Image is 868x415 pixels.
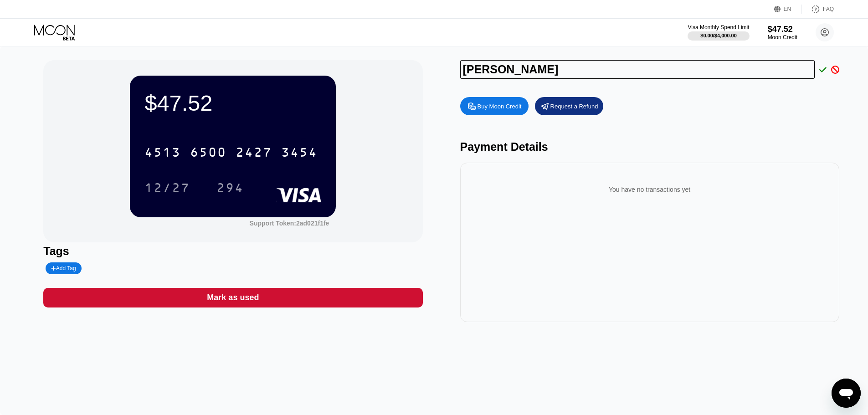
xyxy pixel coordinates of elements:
div: 294 [210,176,251,199]
div: Payment Details [460,140,839,154]
div: FAQ [823,6,834,12]
div: 294 [216,182,244,196]
div: $47.52Moon Credit [768,25,797,41]
div: Add Tag [46,262,81,274]
div: Tags [43,245,422,258]
div: Request a Refund [550,102,598,110]
div: 4513650024273454 [139,141,323,164]
div: FAQ [802,5,834,14]
iframe: Button to launch messaging window [832,379,861,408]
div: 4513 [144,146,181,161]
div: Support Token: 2ad021f1fe [250,220,329,227]
div: EN [784,6,791,12]
div: Support Token:2ad021f1fe [250,220,329,227]
input: Text input field [460,60,815,79]
div: Buy Moon Credit [478,102,522,110]
div: $0.00 / $4,000.00 [700,33,737,38]
div: $47.52 [768,25,797,34]
div: Request a Refund [535,97,603,115]
div: Moon Credit [768,34,797,41]
div: Buy Moon Credit [460,97,529,115]
div: 2427 [236,146,272,161]
div: You have no transactions yet [467,177,832,202]
div: Visa Monthly Spend Limit [688,24,749,31]
div: Add Tag [51,265,76,272]
div: 6500 [190,146,226,161]
div: 12/27 [144,182,190,196]
div: EN [774,5,802,14]
div: Visa Monthly Spend Limit$0.00/$4,000.00 [688,24,749,41]
div: Mark as used [207,292,259,303]
div: 3454 [281,146,318,161]
div: 12/27 [138,176,197,199]
div: Mark as used [43,288,422,307]
div: $47.52 [144,90,321,116]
